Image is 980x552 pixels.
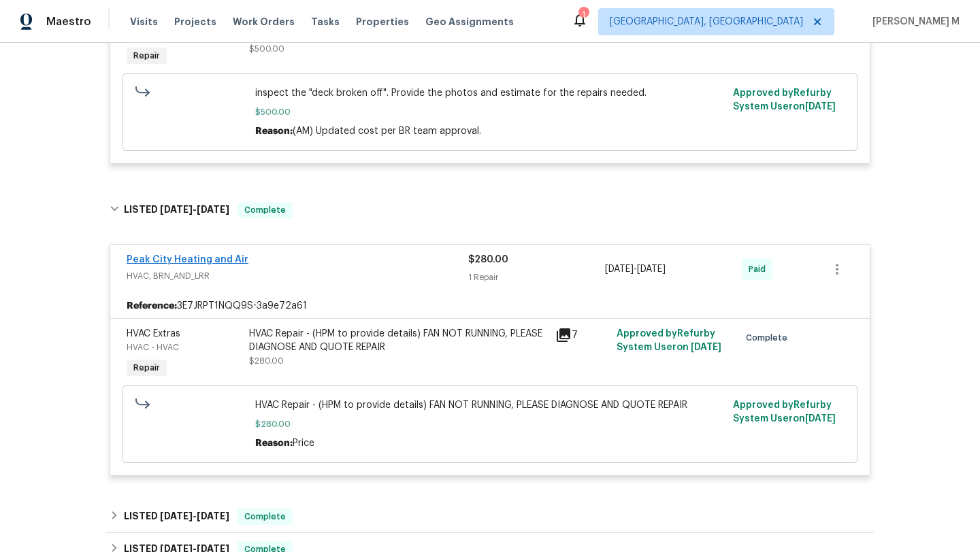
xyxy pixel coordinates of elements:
[733,88,836,111] span: Approved by Refurby System User on
[555,327,608,343] div: 7
[105,500,875,533] div: LISTED [DATE]-[DATE]Complete
[110,294,870,318] div: 3E7JRPT1NQQ9S-3a9e72a61
[127,299,177,313] b: Reference:
[691,343,721,352] span: [DATE]
[46,15,91,29] span: Maestro
[311,17,340,27] span: Tasks
[233,15,295,29] span: Work Orders
[637,264,666,274] span: [DATE]
[867,15,960,29] span: [PERSON_NAME] M
[805,414,836,424] span: [DATE]
[128,49,165,63] span: Repair
[128,361,165,375] span: Repair
[293,438,314,448] span: Price
[605,264,634,274] span: [DATE]
[239,510,291,523] span: Complete
[293,126,481,136] span: (AM) Updated cost per BR team approval.
[127,255,248,264] a: Peak City Heating and Air
[124,202,229,218] h6: LISTED
[255,126,293,136] span: Reason:
[746,331,793,345] span: Complete
[356,15,409,29] span: Properties
[255,105,725,119] span: $500.00
[249,327,547,354] div: HVAC Repair - (HPM to provide details) FAN NOT RUNNING, PLEASE DIAGNOSE AND QUOTE REPAIR
[105,188,875,232] div: LISTED [DATE]-[DATE]Complete
[425,15,514,29] span: Geo Assignments
[127,329,180,339] span: HVAC Extras
[255,417,725,431] span: $280.00
[160,511,229,521] span: -
[197,511,229,521] span: [DATE]
[617,329,721,352] span: Approved by Refurby System User on
[127,343,179,351] span: HVAC - HVAC
[468,255,508,264] span: $280.00
[255,398,725,412] span: HVAC Repair - (HPM to provide details) FAN NOT RUNNING, PLEASE DIAGNOSE AND QUOTE REPAIR
[255,438,293,448] span: Reason:
[160,511,193,521] span: [DATE]
[578,8,588,22] div: 1
[733,400,836,424] span: Approved by Refurby System User on
[610,15,803,29] span: [GEOGRAPHIC_DATA], [GEOGRAPHIC_DATA]
[124,508,229,525] h6: LISTED
[468,271,605,284] div: 1 Repair
[255,86,725,100] span: inspect the "deck broken off". Provide the photos and estimate for the repairs needed.
[749,262,771,276] span: Paid
[174,15,216,29] span: Projects
[127,269,468,283] span: HVAC, BRN_AND_LRR
[197,205,229,214] span: [DATE]
[805,102,836,111] span: [DATE]
[160,205,193,214] span: [DATE]
[130,15,158,29] span: Visits
[249,357,284,365] span: $280.00
[605,262,666,276] span: -
[160,205,229,214] span: -
[249,45,284,53] span: $500.00
[239,203,291,217] span: Complete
